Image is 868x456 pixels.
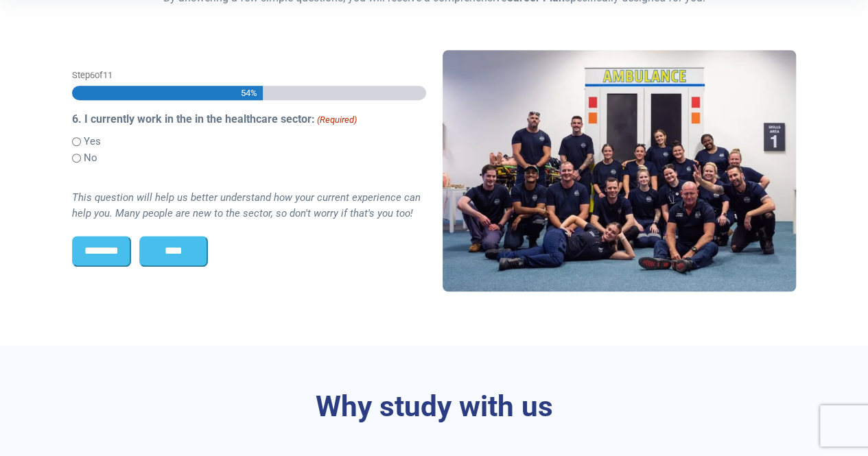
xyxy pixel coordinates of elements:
i: This question will help us better understand how your current experience can help you. Many peopl... [72,191,421,219]
span: 11 [103,70,113,80]
span: (Required) [316,113,357,127]
span: 6 [90,70,95,80]
legend: 6. I currently work in the in the healthcare sector: [72,111,425,128]
h3: Why study with us [72,389,796,424]
label: No [84,150,97,166]
span: 54% [239,86,257,100]
label: Yes [84,134,101,149]
p: Step of [72,69,425,82]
